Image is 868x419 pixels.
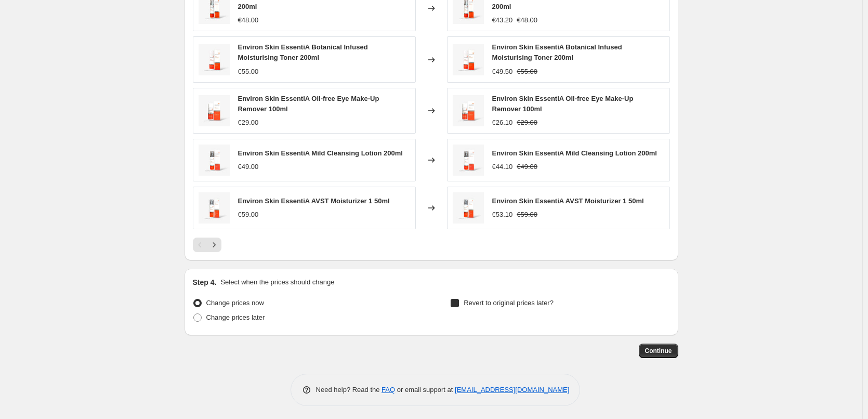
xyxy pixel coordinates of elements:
span: Revert to original prices later? [464,299,554,307]
a: [EMAIL_ADDRESS][DOMAIN_NAME] [455,386,569,394]
span: Environ Skin EssentiA Oil-free Eye Make-Up Remover 100ml [492,95,634,113]
span: €59.00 [238,211,259,218]
img: environ-skin-essentia-botanical-infused-moisturising-toner-200ml-931156_80x.jpg [199,44,230,75]
span: Need help? Read the [316,386,382,394]
span: Change prices later [206,313,265,321]
span: Continue [645,347,672,355]
img: environ-skin-essentia-avst-moisturizer-1-50ml-530682_80x.jpg [199,192,230,224]
span: €49.50 [492,68,513,75]
img: environ-skin-essentia-oil-free-eye-make-up-remover-100ml-393047_80x.jpg [199,95,230,126]
span: €48.00 [238,16,259,24]
nav: Pagination [193,238,221,252]
span: €29.00 [517,119,537,126]
img: environ-skin-essentia-mild-cleansing-lotion-200ml-345878_80x.jpg [199,145,230,176]
img: environ-skin-essentia-mild-cleansing-lotion-200ml-345878_80x.jpg [453,145,484,176]
span: €55.00 [517,68,537,75]
span: Environ Skin EssentiA Oil-free Eye Make-Up Remover 100ml [238,95,379,113]
span: €43.20 [492,16,513,24]
span: Environ Skin EssentiA Mild Cleansing Lotion 200ml [492,149,657,157]
span: €53.10 [492,211,513,218]
span: Change prices now [206,299,264,307]
span: €44.10 [492,163,513,171]
span: Environ Skin EssentiA AVST Moisturizer 1 50ml [238,197,390,205]
span: €29.00 [238,119,259,126]
img: environ-skin-essentia-avst-moisturizer-1-50ml-530682_80x.jpg [453,192,484,224]
p: Select when the prices should change [220,277,334,287]
span: Environ Skin EssentiA Botanical Infused Moisturising Toner 200ml [492,43,622,61]
h2: Step 4. [193,277,217,287]
button: Next [207,238,221,252]
span: €59.00 [517,211,537,218]
span: Environ Skin EssentiA AVST Moisturizer 1 50ml [492,197,644,205]
span: €49.00 [517,163,537,171]
span: €55.00 [238,68,259,75]
a: FAQ [382,386,395,394]
span: €48.00 [517,16,537,24]
img: environ-skin-essentia-oil-free-eye-make-up-remover-100ml-393047_80x.jpg [453,95,484,126]
span: Environ Skin EssentiA Botanical Infused Moisturising Toner 200ml [238,43,368,61]
span: €49.00 [238,163,259,171]
span: Environ Skin EssentiA Mild Cleansing Lotion 200ml [238,149,403,157]
span: €26.10 [492,119,513,126]
img: environ-skin-essentia-botanical-infused-moisturising-toner-200ml-931156_80x.jpg [453,44,484,75]
span: or email support at [395,386,455,394]
button: Continue [639,344,678,358]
